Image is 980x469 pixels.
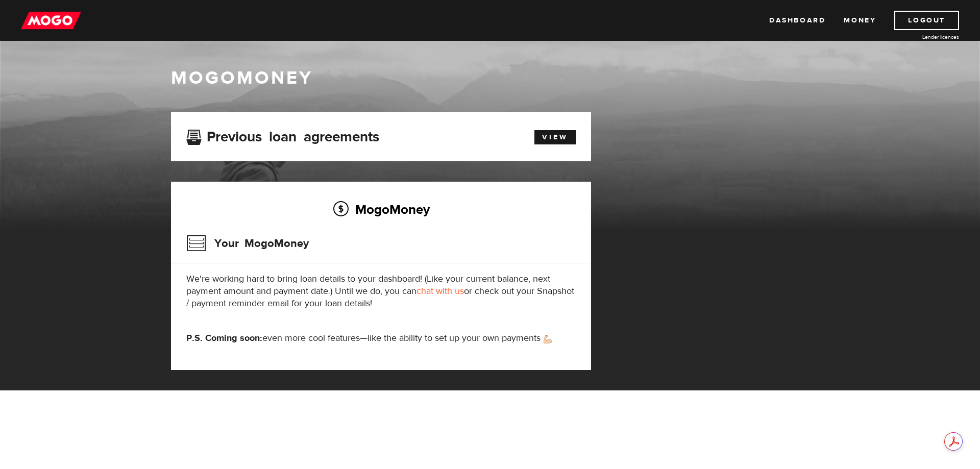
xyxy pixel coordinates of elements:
[21,11,81,30] img: mogo_logo-11ee424be714fa7cbb0f0f49df9e16ec.png
[544,335,552,343] img: strong arm emoji
[186,230,309,257] h3: Your MogoMoney
[186,129,379,142] h3: Previous loan agreements
[534,130,576,144] a: View
[186,273,576,310] p: We're working hard to bring loan details to your dashboard! (Like your current balance, next paym...
[844,11,876,30] a: Money
[186,199,576,220] h2: MogoMoney
[186,332,262,344] strong: P.S. Coming soon:
[416,285,464,297] a: chat with us
[769,11,825,30] a: Dashboard
[883,33,959,41] a: Lender licences
[186,332,576,344] p: even more cool features—like the ability to set up your own payments
[171,67,809,89] h1: MogoMoney
[894,11,959,30] a: Logout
